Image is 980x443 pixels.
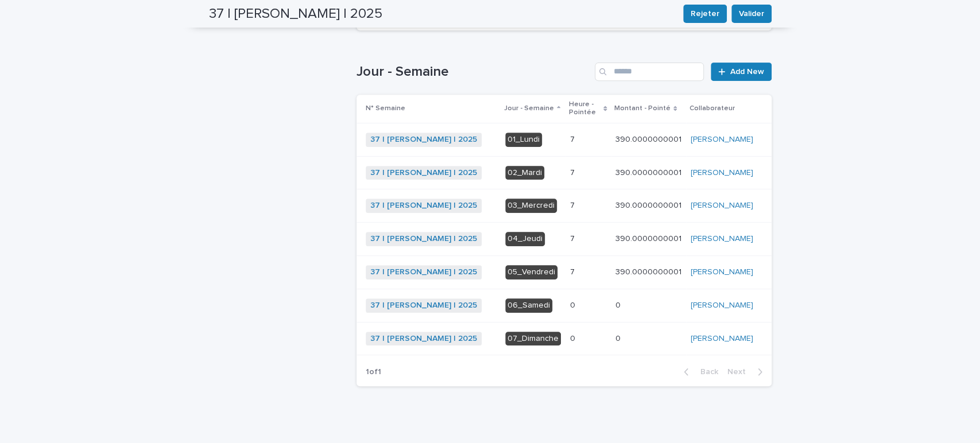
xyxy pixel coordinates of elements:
[570,133,577,145] p: 7
[357,64,591,80] h1: Jour - Semaine
[370,168,477,178] a: 37 | [PERSON_NAME] | 2025
[505,332,561,346] div: 07_Dimanche
[691,334,753,344] a: [PERSON_NAME]
[691,301,753,310] a: [PERSON_NAME]
[505,298,552,313] div: 06_Samedi
[505,133,542,147] div: 01_Lundi
[504,102,554,115] p: Jour - Semaine
[711,63,771,81] a: Add New
[357,358,390,386] p: 1 of 1
[357,223,772,256] tr: 37 | [PERSON_NAME] | 2025 04_Jeudi77 390.0000000001390.0000000001 [PERSON_NAME]
[595,63,704,81] input: Search
[505,265,557,279] div: 05_Vendredi
[615,265,684,277] p: 390.0000000001
[366,102,405,115] p: N° Semaine
[357,189,772,223] tr: 37 | [PERSON_NAME] | 2025 03_Mercredi77 390.0000000001390.0000000001 [PERSON_NAME]
[615,133,684,145] p: 390.0000000001
[505,199,557,213] div: 03_Mercredi
[691,135,753,145] a: [PERSON_NAME]
[739,8,764,20] span: Valider
[615,332,623,344] p: 0
[691,234,753,244] a: [PERSON_NAME]
[505,166,544,180] div: 02_Mardi
[615,166,684,178] p: 390.0000000001
[691,201,753,211] a: [PERSON_NAME]
[570,332,578,344] p: 0
[570,232,577,244] p: 7
[570,199,577,211] p: 7
[357,322,772,355] tr: 37 | [PERSON_NAME] | 2025 07_Dimanche00 00 [PERSON_NAME]
[614,102,671,115] p: Montant - Pointé
[570,265,577,277] p: 7
[370,334,477,344] a: 37 | [PERSON_NAME] | 2025
[691,168,753,178] a: [PERSON_NAME]
[370,301,477,310] a: 37 | [PERSON_NAME] | 2025
[615,298,623,310] p: 0
[570,166,577,178] p: 7
[569,98,601,119] p: Heure - Pointée
[615,199,684,211] p: 390.0000000001
[727,368,753,376] span: Next
[370,201,477,211] a: 37 | [PERSON_NAME] | 2025
[370,234,477,244] a: 37 | [PERSON_NAME] | 2025
[357,289,772,322] tr: 37 | [PERSON_NAME] | 2025 06_Samedi00 00 [PERSON_NAME]
[683,5,727,23] button: Rejeter
[370,135,477,145] a: 37 | [PERSON_NAME] | 2025
[357,123,772,156] tr: 37 | [PERSON_NAME] | 2025 01_Lundi77 390.0000000001390.0000000001 [PERSON_NAME]
[357,255,772,289] tr: 37 | [PERSON_NAME] | 2025 05_Vendredi77 390.0000000001390.0000000001 [PERSON_NAME]
[723,367,772,377] button: Next
[691,8,719,20] span: Rejeter
[731,5,772,23] button: Valider
[690,102,735,115] p: Collaborateur
[570,298,578,310] p: 0
[691,267,753,277] a: [PERSON_NAME]
[370,267,477,277] a: 37 | [PERSON_NAME] | 2025
[615,232,684,244] p: 390.0000000001
[505,232,545,246] div: 04_Jeudi
[694,368,718,376] span: Back
[730,68,764,76] span: Add New
[209,6,382,22] h2: 37 | [PERSON_NAME] | 2025
[675,367,723,377] button: Back
[357,156,772,189] tr: 37 | [PERSON_NAME] | 2025 02_Mardi77 390.0000000001390.0000000001 [PERSON_NAME]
